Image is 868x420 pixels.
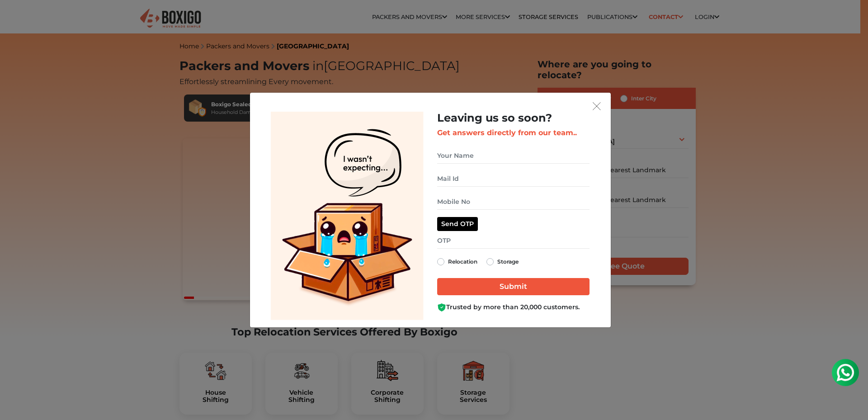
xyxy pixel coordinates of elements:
[593,102,601,110] img: exit
[497,256,519,267] label: Storage
[437,233,590,249] input: OTP
[437,302,590,312] div: Trusted by more than 20,000 customers.
[437,128,590,137] h3: Get answers directly from our team..
[437,148,590,164] input: Your Name
[448,256,477,267] label: Relocation
[437,194,590,210] input: Mobile No
[271,112,424,320] img: Lead Welcome Image
[437,171,590,187] input: Mail Id
[437,303,446,312] img: Boxigo Customer Shield
[9,9,27,27] img: whatsapp-icon.svg
[437,217,478,231] button: Send OTP
[437,112,590,125] h2: Leaving us so soon?
[437,278,590,295] input: Submit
